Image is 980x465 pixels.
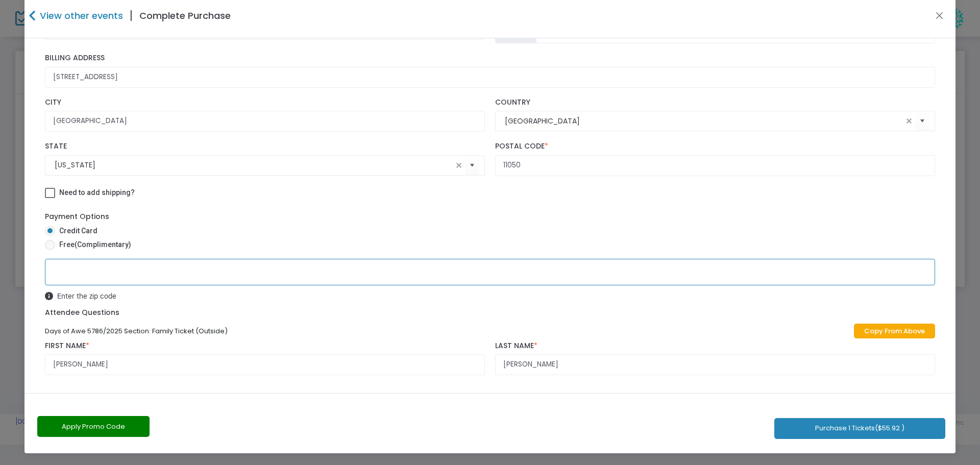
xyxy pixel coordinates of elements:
span: Credit Card [55,226,97,236]
label: Payment Options [45,211,109,222]
button: Select [915,111,929,132]
h4: Complete Purchase [139,9,231,22]
label: Billing Address [45,54,935,63]
iframe: Secure Credit Card Form [45,259,935,309]
label: State [45,142,485,151]
span: Enter the zip code [45,291,935,302]
input: Billing Address [45,67,935,88]
label: City [45,98,485,107]
input: Postal Code [495,155,935,176]
span: Days of Awe 5786/2025 Section: Family Ticket (Outside) [45,326,228,336]
span: Free [55,239,131,250]
input: Last Name [495,354,935,375]
label: Last Name [495,341,935,351]
span: Need to add shipping? [59,188,135,197]
label: Postal Code [495,142,935,151]
a: Copy From Above [854,324,935,338]
button: Close [933,9,946,22]
input: Select Country [505,116,903,127]
input: City [45,111,485,132]
button: Apply Promo Code [37,416,150,437]
label: First Name [45,341,485,351]
input: Select State [55,160,453,170]
span: clear [453,159,465,172]
label: Attendee Questions [45,307,119,318]
label: Country [495,98,935,107]
span: (Complimentary) [75,240,131,249]
span: clear [903,115,915,127]
input: First Name [45,354,485,375]
h4: View other events [37,9,123,22]
button: Purchase 1 Tickets($55.92 ) [774,418,945,439]
span: | [123,7,139,25]
button: Select [465,155,479,176]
